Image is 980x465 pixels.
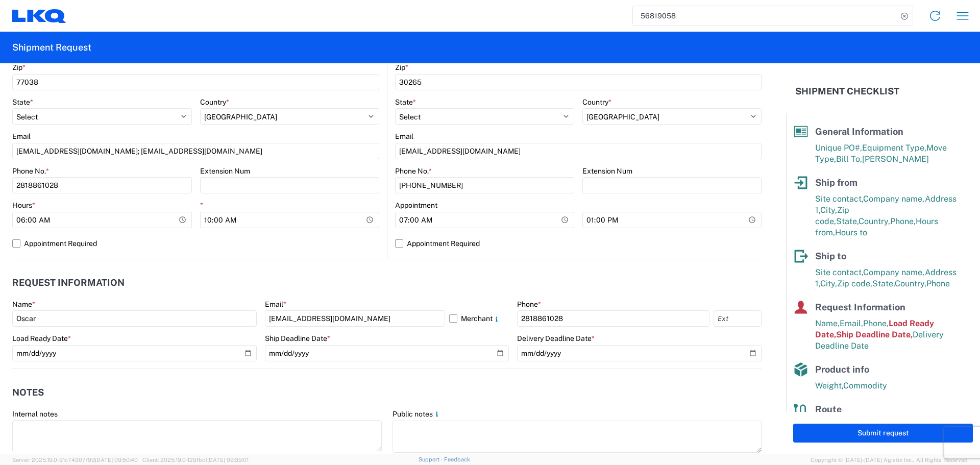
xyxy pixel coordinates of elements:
[836,154,862,164] span: Bill To,
[862,154,929,164] span: [PERSON_NAME]
[395,63,408,72] label: Zip
[859,216,890,226] span: Country,
[517,334,595,343] label: Delivery Deadline Date
[449,310,509,327] label: Merchant
[815,302,905,312] span: Request Information
[444,456,470,462] a: Feedback
[142,457,249,463] span: Client: 2025.19.0-129fbcf
[633,6,897,26] input: Shipment, tracking or reference number
[395,235,762,252] label: Appointment Required
[836,216,859,226] span: State,
[395,132,413,141] label: Email
[582,97,611,107] label: Country
[395,201,437,210] label: Appointment
[835,228,867,237] span: Hours to
[815,364,869,375] span: Product info
[890,216,916,226] span: Phone,
[820,205,837,215] span: City,
[12,334,71,343] label: Load Ready Date
[863,267,925,277] span: Company name,
[265,334,330,343] label: Ship Deadline Date
[793,424,973,443] button: Submit request
[393,409,441,419] label: Public notes
[815,194,863,204] span: Site contact,
[12,409,58,419] label: Internal notes
[815,177,857,188] span: Ship from
[12,63,26,72] label: Zip
[862,143,926,153] span: Equipment Type,
[811,455,968,464] span: Copyright © [DATE]-[DATE] Agistix Inc., All Rights Reserved
[12,457,138,463] span: Server: 2025.19.0-91c74307f99
[795,85,899,97] h2: Shipment Checklist
[517,300,541,309] label: Phone
[815,381,843,390] span: Weight,
[419,456,444,462] a: Support
[863,194,925,204] span: Company name,
[12,278,125,288] h2: Request Information
[12,97,33,107] label: State
[12,387,44,398] h2: Notes
[200,166,250,176] label: Extension Num
[815,267,863,277] span: Site contact,
[836,330,913,339] span: Ship Deadline Date,
[395,97,416,107] label: State
[820,279,837,288] span: City,
[12,300,35,309] label: Name
[926,279,950,288] span: Phone
[815,126,903,137] span: General Information
[12,132,31,141] label: Email
[395,166,432,176] label: Phone No.
[815,143,862,153] span: Unique PO#,
[872,279,895,288] span: State,
[815,319,840,328] span: Name,
[863,319,889,328] span: Phone,
[843,381,887,390] span: Commodity
[207,457,249,463] span: [DATE] 09:39:01
[815,251,846,261] span: Ship to
[95,457,138,463] span: [DATE] 09:50:40
[12,201,35,210] label: Hours
[265,300,286,309] label: Email
[895,279,926,288] span: Country,
[582,166,632,176] label: Extension Num
[200,97,229,107] label: Country
[12,235,379,252] label: Appointment Required
[12,41,91,54] h2: Shipment Request
[837,279,872,288] span: Zip code,
[815,404,842,414] span: Route
[840,319,863,328] span: Email,
[714,310,762,327] input: Ext
[12,166,49,176] label: Phone No.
